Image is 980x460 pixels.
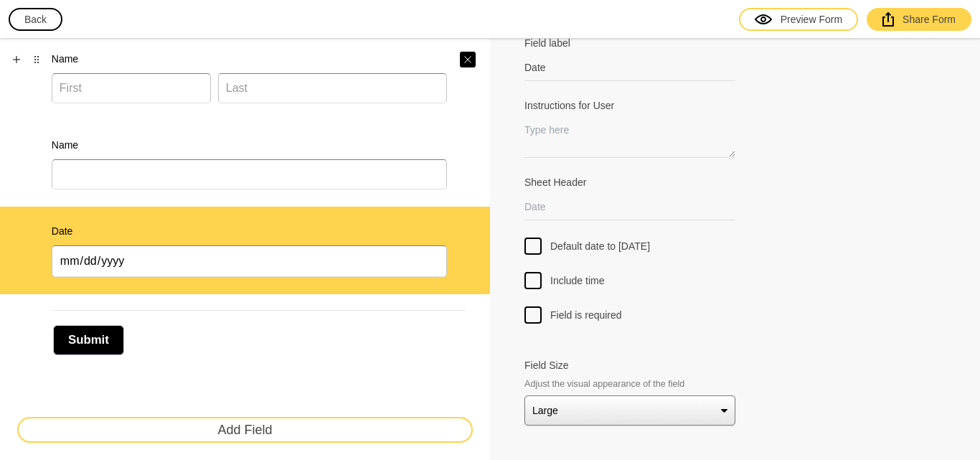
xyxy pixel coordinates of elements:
[524,98,735,113] label: Instructions for User
[52,224,447,238] label: Date
[755,12,842,27] div: Preview Form
[17,417,473,443] button: Add Field
[32,55,41,64] svg: Drag
[29,52,44,67] button: Drag
[463,55,472,64] svg: Close
[52,73,211,103] input: First
[524,55,735,81] input: Enter your label
[460,52,476,67] button: Close
[524,358,735,372] label: Field Size
[524,175,735,189] label: Sheet Header
[218,73,447,103] input: Last
[12,55,21,64] svg: Add
[550,239,650,253] span: Default date to [DATE]
[739,8,858,31] a: Preview Form
[52,52,447,66] label: Name
[550,273,604,288] span: Include time
[53,325,124,355] button: Submit
[882,12,956,27] div: Share Form
[9,52,24,67] button: Add
[524,194,735,220] input: Date
[524,36,735,50] label: Field label
[867,8,971,31] a: Share Form
[524,377,735,391] span: Adjust the visual appearance of the field
[9,8,62,31] button: Back
[550,308,622,322] span: Field is required
[52,138,447,152] label: Name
